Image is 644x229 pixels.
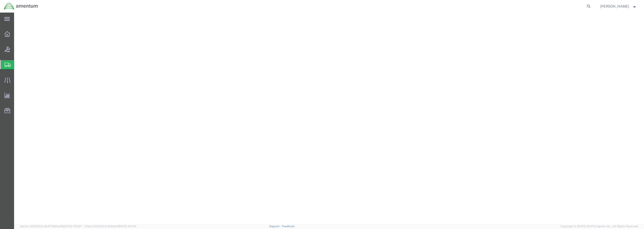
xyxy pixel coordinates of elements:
span: [DATE] 12:11:14 [118,225,136,228]
span: [DATE] 11:13:37 [63,225,82,228]
span: Client: 2025.20.0-8c6e0cf [84,225,136,228]
button: [PERSON_NAME] [600,3,637,9]
span: Server: 2025.20.0-db47332bad5 [20,225,82,228]
span: Derrick Gory [600,4,629,9]
span: Copyright © [DATE]-[DATE] Agistix Inc., All Rights Reserved [560,224,638,228]
a: Feedback [282,225,295,228]
a: Support [269,225,282,228]
img: logo [4,3,38,10]
iframe: FS Legacy Container [14,13,644,224]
